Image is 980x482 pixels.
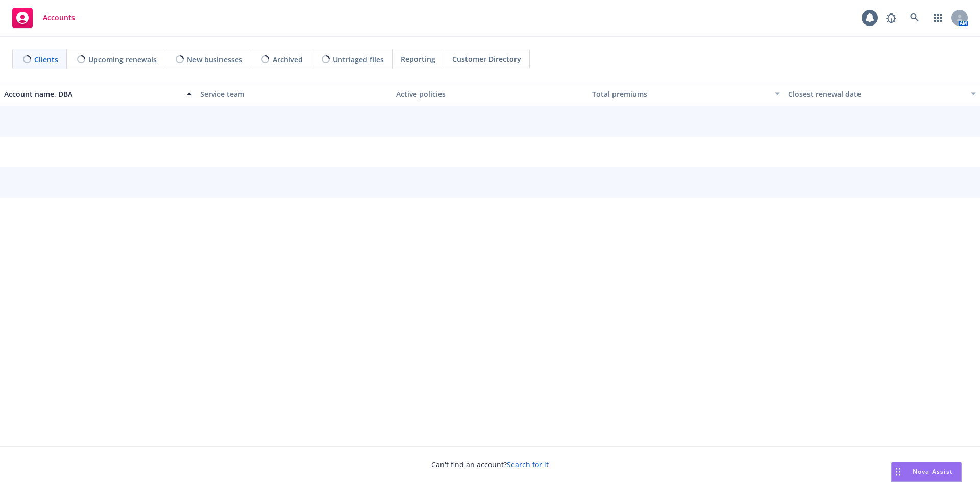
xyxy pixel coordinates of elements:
button: Closest renewal date [784,82,980,106]
div: Account name, DBA [4,89,181,99]
span: Reporting [401,54,435,64]
button: Total premiums [588,82,784,106]
span: New businesses [187,54,242,65]
span: Untriaged files [333,54,384,65]
div: Closest renewal date [788,89,965,99]
button: Service team [196,82,392,106]
button: Nova Assist [891,462,962,482]
div: Drag to move [892,462,904,481]
a: Search for it [507,460,549,469]
span: Upcoming renewals [88,54,157,65]
button: Active policies [392,82,588,106]
a: Switch app [928,8,948,28]
a: Report a Bug [881,8,901,28]
span: Accounts [43,14,75,22]
div: Service team [200,89,388,99]
span: Clients [34,54,58,65]
span: Customer Directory [452,54,521,64]
div: Active policies [396,89,584,99]
span: Archived [273,54,303,65]
span: Can't find an account? [431,459,549,470]
a: Search [904,8,925,28]
div: Total premiums [592,89,769,99]
a: Accounts [8,4,79,32]
span: Nova Assist [913,467,953,476]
